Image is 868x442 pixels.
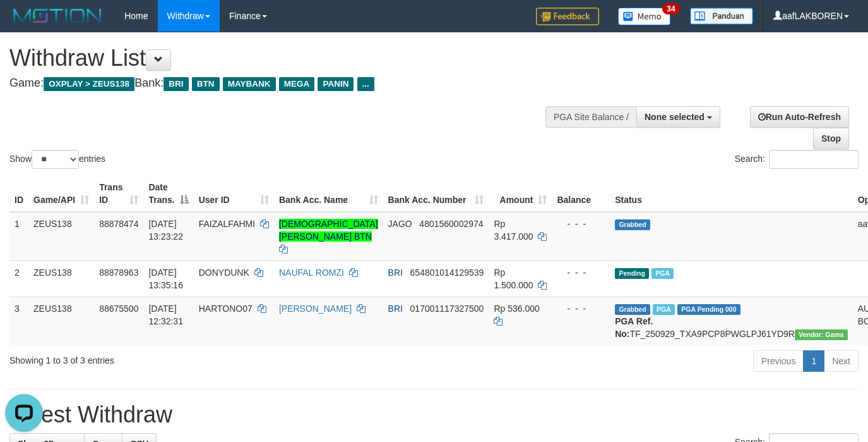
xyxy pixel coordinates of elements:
span: Marked by aafanarl [651,268,674,279]
span: Rp 3.417.000 [494,219,533,242]
span: BRI [388,304,403,314]
th: Bank Acc. Name: activate to sort column ascending [274,176,383,212]
label: Show entries [9,150,105,169]
th: Balance [552,176,610,212]
span: FAIZALFAHMI [199,219,255,229]
span: Rp 536.000 [494,304,539,314]
label: Search: [735,150,859,169]
span: [DATE] 12:32:31 [148,304,183,326]
span: 88675500 [99,304,138,314]
span: Grabbed [615,304,650,315]
span: Copy 4801560002974 to clipboard [419,219,483,229]
span: [DATE] 13:23:22 [148,219,183,242]
td: 2 [9,261,28,297]
span: JAGO [388,219,412,229]
span: Copy 654801014129539 to clipboard [410,267,484,278]
input: Search: [769,150,859,169]
span: BRI [388,267,403,278]
a: NAUFAL ROMZI [279,267,344,278]
button: None selected [636,106,720,128]
a: 1 [803,350,824,372]
img: panduan.png [690,8,753,25]
span: Marked by aaftrukkakada [653,304,675,315]
span: Grabbed [615,219,650,230]
th: Amount: activate to sort column ascending [489,176,552,212]
span: 88878963 [99,267,138,278]
td: ZEUS138 [28,297,94,345]
button: Open LiveChat chat widget [5,5,43,43]
div: - - - [557,302,605,315]
a: Run Auto-Refresh [750,106,849,128]
div: PGA Site Balance / [545,106,636,128]
span: Rp 1.500.000 [494,267,533,290]
th: Date Trans.: activate to sort column descending [143,176,193,212]
span: [DATE] 13:35:16 [148,267,183,290]
th: Game/API: activate to sort column ascending [28,176,94,212]
td: ZEUS138 [28,212,94,261]
th: ID [9,176,28,212]
div: - - - [557,218,605,230]
a: [PERSON_NAME] [279,304,352,314]
th: Trans ID: activate to sort column ascending [94,176,143,212]
span: BRI [163,77,188,91]
a: Next [824,350,859,372]
span: PGA Pending [677,304,740,315]
span: MEGA [279,77,315,91]
h1: Latest Withdraw [9,402,859,427]
th: Status [610,176,853,212]
span: OXPLAY > ZEUS138 [44,77,134,91]
div: - - - [557,266,605,279]
span: BTN [192,77,220,91]
td: 3 [9,297,28,345]
a: Stop [813,128,849,149]
h1: Withdraw List [9,46,566,71]
img: MOTION_logo.png [9,6,105,25]
span: Copy 017001117327500 to clipboard [410,304,484,314]
span: PANIN [318,77,354,91]
span: 34 [662,3,679,15]
td: ZEUS138 [28,261,94,297]
h4: Game: Bank: [9,77,566,90]
th: User ID: activate to sort column ascending [194,176,274,212]
img: Button%20Memo.svg [618,8,671,25]
span: Pending [615,268,649,279]
td: 1 [9,212,28,261]
select: Showentries [32,150,79,169]
span: 88878474 [99,219,138,229]
span: None selected [645,112,705,122]
td: TF_250929_TXA9PCP8PWGLPJ61YD9R [610,297,853,345]
img: Feedback.jpg [536,8,599,25]
a: Previous [753,350,804,372]
th: Bank Acc. Number: activate to sort column ascending [383,176,489,212]
span: DONYDUNK [199,267,249,278]
span: ... [357,77,374,91]
b: PGA Ref. No: [615,316,653,339]
div: Showing 1 to 3 of 3 entries [9,349,352,367]
span: MAYBANK [223,77,276,91]
a: [DEMOGRAPHIC_DATA][PERSON_NAME] BTN [279,219,378,242]
span: Vendor URL: https://trx31.1velocity.biz [795,329,848,340]
span: HARTONO07 [199,304,253,314]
